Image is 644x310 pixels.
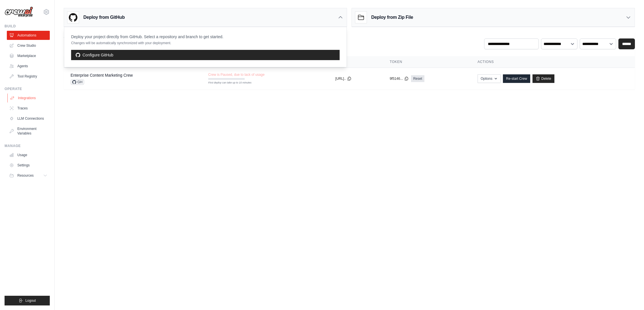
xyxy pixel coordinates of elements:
[83,14,125,21] h3: Deploy from GitHub
[532,74,554,83] a: Delete
[329,56,383,68] th: URL
[7,104,50,113] a: Traces
[67,12,79,23] img: GitHub Logo
[64,32,190,40] h2: Automations Live
[5,144,50,148] div: Manage
[71,41,223,45] p: Changes will be automatically synchronized with your deployment.
[71,79,84,85] span: GH
[7,150,50,160] a: Usage
[25,298,36,303] span: Logout
[64,40,190,45] p: Manage and monitor your active crew automations from this dashboard.
[7,51,50,60] a: Marketplace
[471,56,635,68] th: Actions
[7,72,50,81] a: Tool Registry
[71,34,223,40] p: Deploy your project directly from GitHub. Select a repository and branch to get started.
[208,72,265,77] span: Crew is Paused, due to lack of usage
[7,93,50,103] a: Integrations
[17,173,34,178] span: Resources
[5,24,50,28] div: Build
[371,14,413,21] h3: Deploy from Zip File
[383,56,471,68] th: Token
[5,7,33,17] img: Logo
[208,81,245,85] div: First deploy can take up to 10 minutes
[71,73,133,77] a: Enterprise Content Marketing Crew
[7,62,50,71] a: Agents
[7,31,50,40] a: Automations
[7,124,50,138] a: Environment Variables
[5,87,50,91] div: Operate
[478,74,501,83] button: Options
[390,76,409,81] button: 9f5146...
[411,75,424,82] a: Reset
[7,161,50,170] a: Settings
[7,171,50,180] button: Resources
[71,50,340,60] a: Configure GitHub
[7,41,50,50] a: Crew Studio
[7,114,50,123] a: LLM Connections
[5,296,50,305] button: Logout
[503,74,530,83] a: Re-start Crew
[64,56,201,68] th: Crew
